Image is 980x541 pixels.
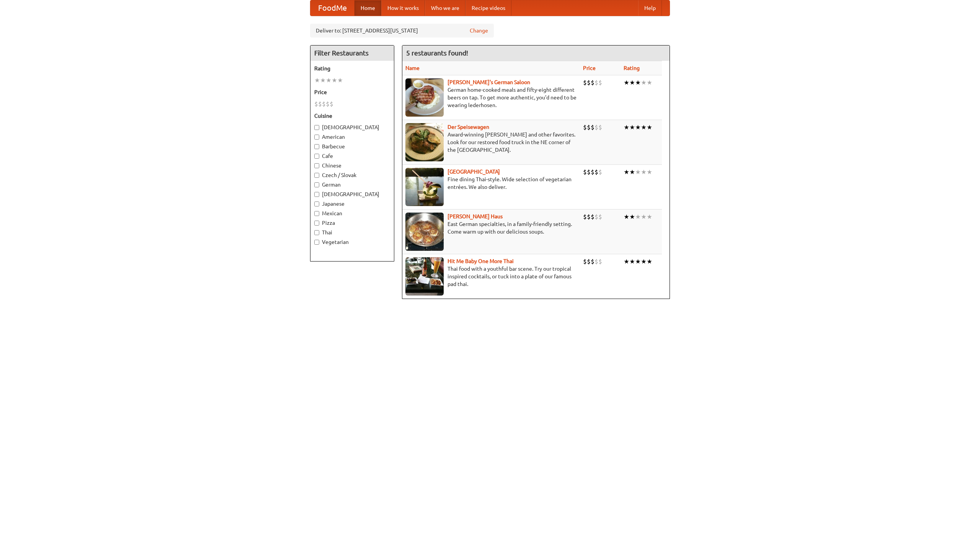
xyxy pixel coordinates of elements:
li: $ [591,257,595,266]
li: ★ [647,78,652,87]
li: ★ [647,257,652,266]
input: Czech / Slovak [314,173,319,178]
li: $ [587,168,591,176]
a: How it works [381,0,425,16]
a: Recipe videos [465,0,511,16]
img: satay.jpg [405,168,444,206]
a: Price [583,65,596,71]
p: German home-cooked meals and fifty-eight different beers on tap. To get more authentic, you'd nee... [405,86,577,109]
li: ★ [314,76,320,84]
li: ★ [641,123,647,132]
p: Award-winning [PERSON_NAME] and other favorites. Look for our restored food truck in the NE corne... [405,131,577,154]
li: $ [595,123,598,132]
li: ★ [326,76,332,84]
li: $ [598,257,602,266]
a: [PERSON_NAME]'s German Saloon [448,79,530,85]
a: [PERSON_NAME] Haus [448,213,503,219]
li: $ [598,168,602,176]
li: $ [595,213,598,221]
a: Der Speisewagen [448,124,489,130]
li: $ [591,78,595,87]
ng-pluralize: 5 restaurants found! [406,49,468,57]
li: $ [587,213,591,221]
li: ★ [629,78,635,87]
input: Vegetarian [314,240,319,245]
li: ★ [629,123,635,132]
label: Thai [314,229,390,236]
li: ★ [647,213,652,221]
li: ★ [624,213,629,221]
a: Who we are [425,0,465,16]
li: ★ [647,123,652,132]
li: $ [591,213,595,221]
li: $ [322,100,326,108]
input: Barbecue [314,144,319,149]
label: Barbecue [314,143,390,150]
a: FoodMe [310,0,354,16]
b: Hit Me Baby One More Thai [448,258,514,264]
li: ★ [647,168,652,176]
input: [DEMOGRAPHIC_DATA] [314,192,319,197]
li: $ [326,100,330,108]
li: ★ [624,168,629,176]
label: Pizza [314,219,390,227]
li: $ [583,213,587,221]
li: $ [598,123,602,132]
input: Cafe [314,154,319,159]
a: Help [638,0,662,16]
img: babythai.jpg [405,257,444,296]
input: [DEMOGRAPHIC_DATA] [314,125,319,130]
li: $ [318,100,322,108]
li: ★ [641,78,647,87]
li: $ [598,78,602,87]
li: ★ [641,213,647,221]
h4: Filter Restaurants [310,45,394,61]
li: $ [595,257,598,266]
li: ★ [624,123,629,132]
li: ★ [624,257,629,266]
label: Chinese [314,162,390,169]
li: ★ [641,257,647,266]
li: ★ [635,213,641,221]
a: Rating [624,65,640,71]
li: ★ [629,168,635,176]
label: Mexican [314,210,390,217]
a: Name [405,65,420,71]
h5: Cuisine [314,112,390,120]
input: American [314,135,319,140]
li: ★ [629,257,635,266]
p: Fine dining Thai-style. Wide selection of vegetarian entrées. We also deliver. [405,175,577,191]
li: $ [583,168,587,176]
input: Chinese [314,163,319,168]
li: ★ [635,123,641,132]
a: Change [470,27,488,34]
li: $ [587,78,591,87]
input: Pizza [314,221,319,226]
li: $ [314,100,318,108]
li: ★ [635,257,641,266]
li: ★ [635,168,641,176]
li: $ [591,168,595,176]
li: $ [583,123,587,132]
label: Japanese [314,200,390,208]
input: Thai [314,230,319,235]
li: ★ [332,76,337,84]
li: $ [595,78,598,87]
h5: Price [314,88,390,96]
li: $ [583,257,587,266]
a: [GEOGRAPHIC_DATA] [448,169,500,175]
div: Deliver to: [STREET_ADDRESS][US_STATE] [310,24,494,37]
li: ★ [320,76,326,84]
input: Mexican [314,211,319,216]
li: $ [591,123,595,132]
li: ★ [337,76,343,84]
label: [DEMOGRAPHIC_DATA] [314,190,390,198]
p: East German specialties, in a family-friendly setting. Come warm up with our delicious soups. [405,220,577,236]
li: $ [330,100,333,108]
li: $ [595,168,598,176]
label: Cafe [314,152,390,160]
label: American [314,133,390,141]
